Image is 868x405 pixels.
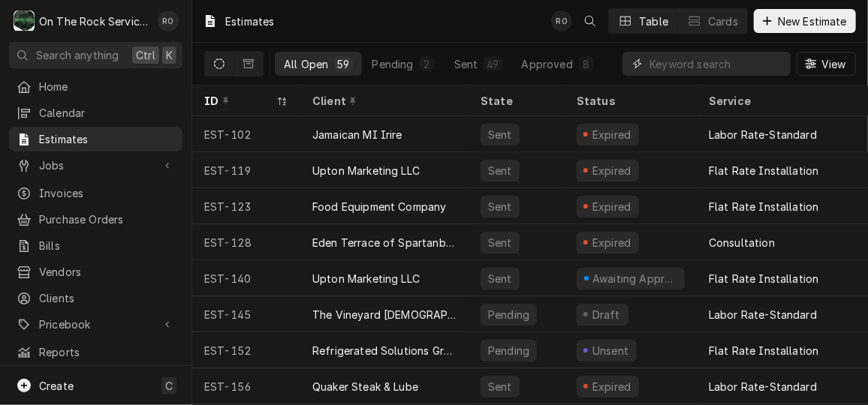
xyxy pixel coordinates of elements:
span: Search anything [36,47,119,63]
div: Sent [454,56,478,72]
div: Quaker Steak & Lube [312,379,418,394]
a: Vendors [9,259,182,284]
div: Upton Marketing LLC [312,163,420,178]
div: Labor Rate-Standard [709,307,817,322]
span: Pricebook [39,316,152,332]
span: Estimates [39,131,175,147]
input: Keyword search [649,52,783,76]
a: Calendar [9,100,182,125]
span: Reports [39,344,175,360]
span: Invoices [39,185,175,201]
div: Flat Rate Installation [709,163,819,178]
div: Eden Terrace of Spartanburg [312,235,457,250]
div: On The Rock Services [39,13,149,29]
div: Jamaican MI Irire [312,127,402,142]
div: Upton Marketing LLC [312,271,420,286]
span: View [818,56,849,72]
div: Sent [487,163,514,178]
div: Sent [487,127,514,142]
div: Client [312,93,454,109]
span: Ctrl [136,47,155,63]
div: Table [639,13,668,29]
a: Estimates [9,127,182,151]
div: Flat Rate Installation [709,343,819,358]
div: ID [204,93,273,109]
div: EST-119 [192,152,300,188]
div: Refrigerated Solutions Group (RSG) [312,343,457,358]
button: Open search [578,9,602,33]
div: EST-145 [192,296,300,332]
div: EST-152 [192,332,300,368]
div: Sent [487,199,514,214]
span: Home [39,79,175,94]
a: Home [9,74,182,99]
span: Clients [39,290,175,306]
a: Bills [9,233,182,258]
div: EST-123 [192,188,300,224]
span: New Estimate [775,13,850,29]
button: Search anythingCtrlK [9,42,182,68]
div: 59 [337,56,349,72]
div: EST-102 [192,116,300,152]
div: 49 [487,56,499,72]
div: EST-156 [192,368,300,404]
div: Pending [487,307,531,322]
div: Expired [590,127,633,142]
div: Cards [708,13,738,29]
div: State [481,93,553,109]
div: Sent [487,235,514,250]
span: C [165,378,173,394]
div: Pending [372,56,414,72]
div: Sent [487,379,514,394]
div: 8 [582,56,591,72]
div: Status [577,93,682,109]
div: O [14,10,35,31]
div: RO [158,10,179,31]
div: Flat Rate Installation [709,199,819,214]
div: Sent [487,271,514,286]
span: K [166,47,173,63]
span: Vendors [39,264,175,280]
div: Approved [522,56,573,72]
span: Purchase Orders [39,211,175,227]
div: Flat Rate Installation [709,271,819,286]
span: Bills [39,238,175,253]
div: The Vineyard [DEMOGRAPHIC_DATA] [312,307,457,322]
div: All Open [284,56,328,72]
div: Labor Rate-Standard [709,127,817,142]
a: Reports [9,340,182,364]
div: Expired [590,199,633,214]
span: Calendar [39,105,175,121]
div: Expired [590,235,633,250]
span: Jobs [39,157,152,173]
div: Labor Rate-Standard [709,379,817,394]
div: Food Equipment Company [312,199,447,214]
div: Draft [590,307,622,322]
button: View [797,52,856,76]
div: Service [709,93,850,109]
div: Awaiting Approval [591,271,679,286]
a: Purchase Orders [9,207,182,232]
div: Expired [590,163,633,178]
a: Go to Pricebook [9,312,182,337]
div: Rich Ortega's Avatar [551,10,572,31]
div: Unsent [590,343,631,358]
div: Pending [487,343,531,358]
div: 2 [423,56,432,72]
a: Invoices [9,181,182,205]
div: Consultation [709,235,775,250]
div: EST-128 [192,224,300,260]
button: New Estimate [754,9,856,33]
div: On The Rock Services's Avatar [14,10,35,31]
a: Go to Jobs [9,153,182,178]
span: Create [39,379,74,392]
a: Clients [9,286,182,310]
div: Rich Ortega's Avatar [158,10,179,31]
div: EST-140 [192,260,300,296]
div: RO [551,10,572,31]
div: Expired [590,379,633,394]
